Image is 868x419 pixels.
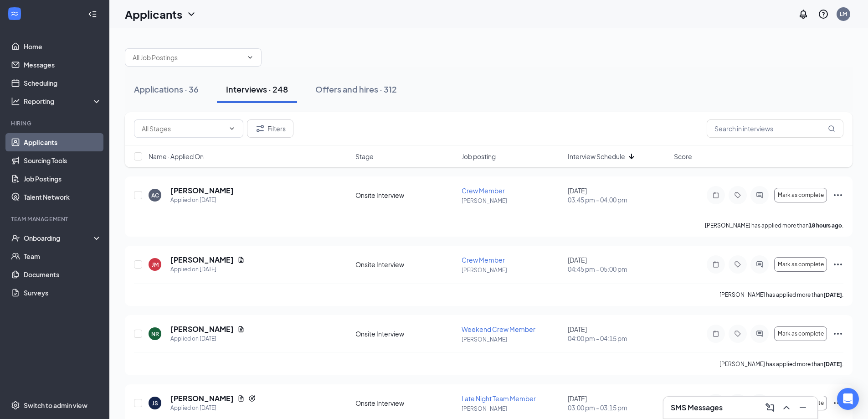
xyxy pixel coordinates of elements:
b: [DATE] [823,291,842,298]
div: AC [151,191,159,199]
p: [PERSON_NAME] [462,405,562,413]
svg: Tag [732,330,743,337]
div: [DATE] [568,186,668,204]
button: Mark as complete [774,326,827,341]
a: Scheduling [24,74,102,92]
div: Onsite Interview [355,191,456,200]
b: [DATE] [823,361,842,367]
svg: Document [237,395,245,402]
a: Applicants [24,133,102,151]
h5: [PERSON_NAME] [170,324,234,334]
svg: Ellipses [832,328,843,339]
button: Mark as complete [774,188,827,202]
span: 04:00 pm - 04:15 pm [568,334,668,343]
svg: UserCheck [11,233,20,243]
a: Sourcing Tools [24,151,102,170]
div: Applied on [DATE] [170,196,234,205]
svg: Note [710,261,721,268]
p: [PERSON_NAME] has applied more than . [705,222,843,229]
h5: [PERSON_NAME] [170,186,234,196]
h5: [PERSON_NAME] [170,255,234,265]
span: Mark as complete [778,261,824,268]
div: Reporting [24,97,102,106]
div: JS [152,399,158,407]
svg: Document [237,256,245,264]
div: NR [151,330,159,338]
div: JM [152,261,159,269]
input: All Stages [142,124,225,134]
svg: ArrowDown [626,151,637,162]
button: Mark as complete [774,396,827,410]
svg: Reapply [248,395,256,402]
svg: ChevronDown [247,54,254,61]
svg: Minimize [797,402,808,413]
p: [PERSON_NAME] has applied more than . [719,291,843,299]
span: Late Night Team Member [462,394,536,403]
h1: Applicants [125,6,182,22]
div: Applied on [DATE] [170,334,245,343]
h5: [PERSON_NAME] [170,393,234,403]
svg: Collapse [88,10,97,19]
div: Onsite Interview [355,329,456,338]
svg: Filter [255,123,266,134]
div: Onsite Interview [355,398,456,408]
svg: ChevronDown [186,9,197,20]
div: Interviews · 248 [226,83,288,95]
div: Applications · 36 [134,83,199,95]
div: [DATE] [568,255,668,274]
span: Job posting [462,152,496,161]
div: Open Intercom Messenger [837,388,859,410]
svg: Tag [732,261,743,268]
svg: Note [710,330,721,337]
input: Search in interviews [707,119,843,138]
a: Documents [24,265,102,284]
h3: SMS Messages [671,403,723,413]
button: ChevronUp [779,400,794,415]
a: Messages [24,56,102,74]
p: [PERSON_NAME] has applied more than . [719,360,843,368]
svg: Document [237,326,245,333]
button: Minimize [796,400,810,415]
svg: ComposeMessage [765,402,776,413]
a: Talent Network [24,188,102,206]
span: Stage [355,152,374,161]
a: Job Postings [24,170,102,188]
svg: WorkstreamLogo [10,9,19,18]
button: ComposeMessage [763,400,777,415]
div: Hiring [11,119,100,127]
b: 18 hours ago [809,222,842,229]
div: Onsite Interview [355,260,456,269]
div: Applied on [DATE] [170,403,256,413]
div: Applied on [DATE] [170,265,245,274]
div: Onboarding [24,233,94,243]
button: Filter Filters [247,119,293,138]
input: All Job Postings [133,52,243,62]
a: Surveys [24,284,102,302]
div: [DATE] [568,394,668,412]
svg: ChevronUp [781,402,792,413]
svg: Notifications [798,9,809,20]
span: 03:00 pm - 03:15 pm [568,403,668,412]
span: 04:45 pm - 05:00 pm [568,264,668,274]
p: [PERSON_NAME] [462,266,562,274]
div: Switch to admin view [24,401,87,410]
svg: Settings [11,401,20,410]
svg: Ellipses [832,398,843,409]
svg: Analysis [11,97,20,106]
svg: Note [710,191,721,199]
svg: Ellipses [832,259,843,270]
span: Score [674,152,692,161]
span: Weekend Crew Member [462,325,535,333]
p: [PERSON_NAME] [462,197,562,205]
svg: Ellipses [832,190,843,201]
span: 03:45 pm - 04:00 pm [568,195,668,204]
svg: ChevronDown [228,125,236,132]
a: Home [24,37,102,56]
span: Interview Schedule [568,152,625,161]
button: Mark as complete [774,257,827,272]
span: Crew Member [462,186,505,195]
p: [PERSON_NAME] [462,336,562,343]
svg: ActiveChat [754,191,765,199]
span: Crew Member [462,256,505,264]
div: [DATE] [568,325,668,343]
